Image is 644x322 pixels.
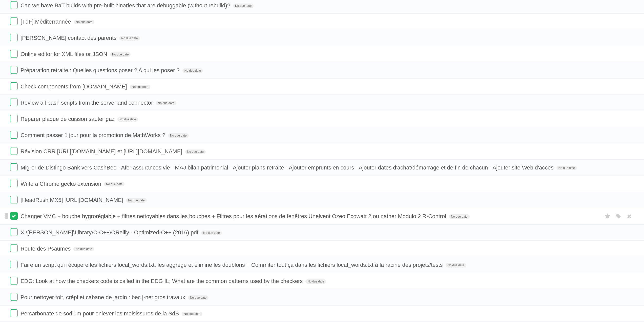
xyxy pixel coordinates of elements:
label: Done [10,293,18,301]
span: No due date [156,101,176,105]
span: No due date [104,182,124,186]
span: No due date [201,231,222,235]
label: Done [10,34,18,41]
span: Online editor for XML files or JSON [20,51,109,57]
span: No due date [446,263,466,268]
span: Route des Psaumes [20,245,72,252]
label: Done [10,212,18,220]
span: No due date [119,36,140,41]
span: No due date [73,247,94,251]
span: No due date [185,149,206,154]
label: Star task [603,212,613,220]
label: Done [10,50,18,58]
span: No due date [305,279,326,284]
label: Done [10,17,18,25]
span: Migrer de Distingo Bank vers CashBee - Afer assurances vie - MAJ bilan patrimonial - Ajouter plan... [20,164,555,171]
label: Done [10,244,18,252]
label: Done [10,147,18,155]
span: No due date [233,4,254,8]
label: Done [10,82,18,90]
span: Comment passer 1 jour pour la promotion de MathWorks ? [20,132,167,138]
span: [HeadRush MX5] [URL][DOMAIN_NAME] [20,197,124,203]
span: No due date [126,198,147,203]
span: Pour nettoyer toit, crépi et cabane de jardin : bec j-net gros travaux [20,294,186,300]
span: No due date [188,295,209,300]
label: Done [10,131,18,139]
span: [PERSON_NAME] contact des parents [20,35,118,41]
span: No due date [74,20,94,24]
label: Done [10,180,18,187]
label: Done [10,115,18,122]
span: No due date [556,166,577,170]
span: No due date [110,52,131,57]
span: EDG: Look at how the checkers code is called in the EDG IL; What are the common patterns used by ... [20,278,304,284]
span: No due date [182,312,202,316]
span: Changer VMC + bouche hygroréglable + filtres nettoyables dans les bouches + Filtres pour les aéra... [20,213,447,219]
span: X:\[PERSON_NAME]\Library\C-C++\OReilly - Optimized-C++ (2016).pdf [20,229,200,236]
label: Done [10,99,18,106]
label: Done [10,163,18,171]
span: [TdF] Méditerrannée [20,18,72,25]
span: Check components from [DOMAIN_NAME] [20,83,128,90]
label: Done [10,261,18,268]
span: Percarbonate de sodium pour enlever les moisissures de la SdB [20,310,180,317]
span: No due date [117,117,138,122]
span: Réparer plaque de cuisson sauter gaz [20,116,116,122]
span: No due date [168,133,189,138]
span: Review all bash scripts from the server and connector [20,100,154,106]
span: Write a Chrome gecko extension [20,181,102,187]
label: Done [10,277,18,285]
span: Can we have BaT builds with pre-built binaries that are debuggable (without rebuild)? [20,2,232,9]
span: No due date [182,68,203,73]
label: Done [10,309,18,317]
label: Done [10,66,18,74]
label: Done [10,196,18,203]
label: Done [10,1,18,9]
label: Done [10,228,18,236]
span: No due date [449,214,469,219]
span: Préparation retraite : Quelles questions poser ? A qui les poser ? [20,67,181,73]
span: No due date [130,85,150,89]
span: Révision CRR [URL][DOMAIN_NAME] et [URL][DOMAIN_NAME] [20,148,183,155]
span: Faire un script qui récupère les fichiers local_words.txt, les aggrège et élimine les doublons + ... [20,262,444,268]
